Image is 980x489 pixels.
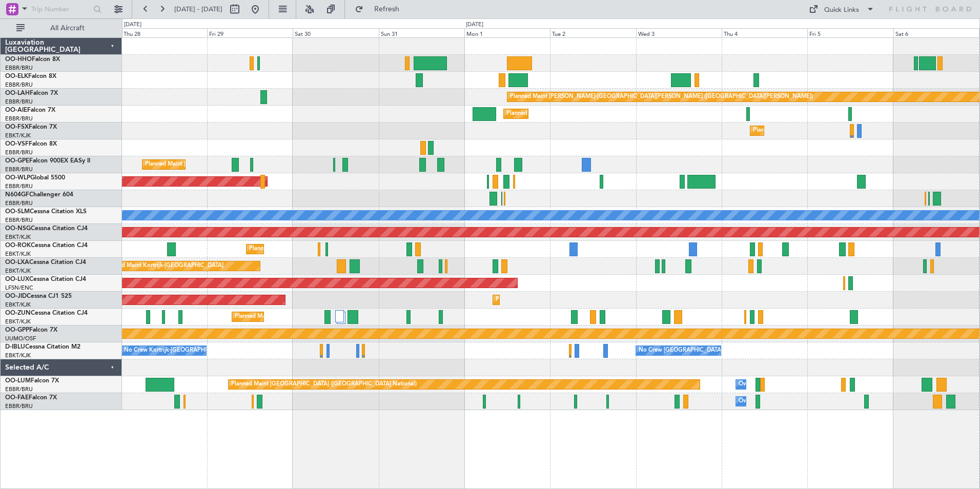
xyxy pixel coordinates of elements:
div: Thu 28 [121,28,207,37]
span: OO-LAH [5,90,30,96]
a: EBBR/BRU [5,385,33,393]
a: EBKT/KJK [5,250,31,258]
span: OO-LUM [5,378,31,384]
div: Sat 30 [293,28,378,37]
span: OO-HHO [5,56,32,63]
span: OO-AIE [5,107,27,113]
button: Quick Links [804,1,880,17]
a: OO-WLPGlobal 5500 [5,175,65,181]
span: N604GF [5,192,29,198]
span: OO-ELK [5,73,28,79]
div: Owner Melsbroek Air Base [739,394,808,409]
span: OO-VSF [5,141,29,147]
a: UUMO/OSF [5,335,36,342]
div: Owner Melsbroek Air Base [739,377,808,392]
div: Planned Maint [GEOGRAPHIC_DATA] ([GEOGRAPHIC_DATA] National) [145,157,331,172]
div: No Crew Kortrijk-[GEOGRAPHIC_DATA] [124,343,230,358]
div: Planned Maint [GEOGRAPHIC_DATA] ([GEOGRAPHIC_DATA] National) [231,377,417,392]
button: All Aircraft [11,20,111,36]
a: OO-FSXFalcon 7X [5,124,57,130]
a: OO-ELKFalcon 8X [5,73,56,79]
a: EBKT/KJK [5,352,31,359]
a: EBBR/BRU [5,402,33,410]
a: EBBR/BRU [5,98,33,106]
a: OO-LUMFalcon 7X [5,378,59,384]
span: OO-LXA [5,259,29,266]
span: OO-ZUN [5,310,31,316]
div: Planned Maint Kortrijk-[GEOGRAPHIC_DATA] [235,309,354,324]
span: OO-FSX [5,124,29,130]
div: Sat 6 [893,28,979,37]
a: EBKT/KJK [5,318,31,325]
span: OO-SLM [5,209,30,215]
span: Refresh [365,6,409,13]
span: OO-NSG [5,226,31,232]
div: Planned Maint Kortrijk-[GEOGRAPHIC_DATA] [104,258,223,274]
span: All Aircraft [27,25,108,32]
input: Trip Number [31,2,90,17]
span: [DATE] - [DATE] [174,5,222,14]
div: Wed 3 [636,28,722,37]
div: No Crew [GEOGRAPHIC_DATA] ([GEOGRAPHIC_DATA] National) [639,343,810,358]
a: LFSN/ENC [5,284,33,292]
a: OO-GPEFalcon 900EX EASy II [5,158,90,164]
a: EBBR/BRU [5,149,33,156]
span: OO-FAE [5,395,29,401]
span: OO-JID [5,293,27,299]
div: Tue 2 [550,28,636,37]
span: OO-GPE [5,158,29,164]
a: EBKT/KJK [5,301,31,309]
a: OO-ROKCessna Citation CJ4 [5,242,88,249]
a: OO-FAEFalcon 7X [5,395,57,401]
div: Quick Links [824,5,859,15]
a: OO-AIEFalcon 7X [5,107,55,113]
div: Planned Maint Kortrijk-[GEOGRAPHIC_DATA] [249,241,369,257]
div: Planned Maint Kortrijk-[GEOGRAPHIC_DATA] [496,292,615,308]
span: OO-ROK [5,242,31,249]
a: EBKT/KJK [5,132,31,139]
a: OO-JIDCessna CJ1 525 [5,293,72,299]
div: Thu 4 [722,28,807,37]
span: D-IBLU [5,344,25,350]
div: Mon 1 [464,28,550,37]
div: Planned Maint Kortrijk-[GEOGRAPHIC_DATA] [753,123,872,138]
span: OO-WLP [5,175,30,181]
a: OO-GPPFalcon 7X [5,327,57,333]
a: OO-VSFFalcon 8X [5,141,57,147]
span: OO-GPP [5,327,29,333]
a: EBKT/KJK [5,267,31,275]
span: OO-LUX [5,276,29,282]
div: Planned Maint [PERSON_NAME]-[GEOGRAPHIC_DATA][PERSON_NAME] ([GEOGRAPHIC_DATA][PERSON_NAME]) [510,89,813,105]
a: D-IBLUCessna Citation M2 [5,344,80,350]
a: OO-HHOFalcon 8X [5,56,60,63]
a: EBKT/KJK [5,233,31,241]
a: OO-ZUNCessna Citation CJ4 [5,310,88,316]
a: EBBR/BRU [5,81,33,89]
a: EBBR/BRU [5,199,33,207]
div: [DATE] [124,21,141,29]
div: Fri 29 [207,28,293,37]
button: Refresh [350,1,412,17]
div: Sun 31 [379,28,464,37]
a: EBBR/BRU [5,216,33,224]
a: OO-LUXCessna Citation CJ4 [5,276,86,282]
a: EBBR/BRU [5,182,33,190]
div: Fri 5 [807,28,893,37]
a: N604GFChallenger 604 [5,192,73,198]
a: OO-LXACessna Citation CJ4 [5,259,86,266]
div: [DATE] [466,21,483,29]
a: OO-NSGCessna Citation CJ4 [5,226,88,232]
a: EBBR/BRU [5,166,33,173]
a: EBBR/BRU [5,64,33,72]
a: OO-LAHFalcon 7X [5,90,58,96]
a: OO-SLMCessna Citation XLS [5,209,87,215]
div: Planned Maint [GEOGRAPHIC_DATA] ([GEOGRAPHIC_DATA]) [506,106,668,121]
a: EBBR/BRU [5,115,33,123]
